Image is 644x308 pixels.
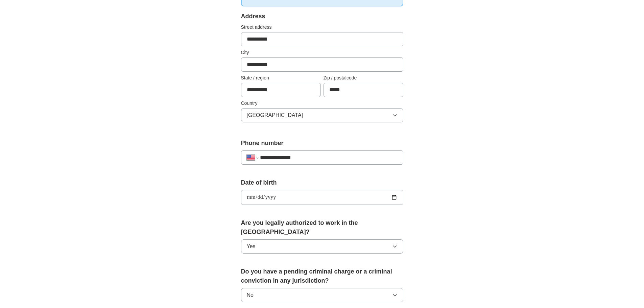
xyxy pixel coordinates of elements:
[241,100,403,107] label: Country
[241,108,403,122] button: [GEOGRAPHIC_DATA]
[241,24,403,31] label: Street address
[247,291,254,299] span: No
[241,218,403,237] label: Are you legally authorized to work in the [GEOGRAPHIC_DATA]?
[241,178,403,187] label: Date of birth
[241,12,403,21] div: Address
[241,288,403,302] button: No
[247,242,256,251] span: Yes
[247,111,303,119] span: [GEOGRAPHIC_DATA]
[324,74,403,81] label: Zip / postalcode
[241,239,403,254] button: Yes
[241,74,321,81] label: State / region
[241,49,403,56] label: City
[241,267,403,285] label: Do you have a pending criminal charge or a criminal conviction in any jurisdiction?
[241,139,403,148] label: Phone number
